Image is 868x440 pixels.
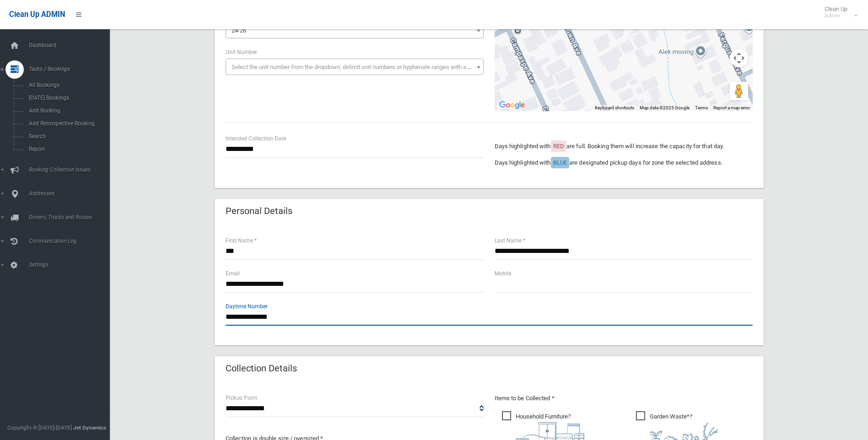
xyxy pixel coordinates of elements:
span: RED [553,143,564,150]
span: Booking Collection Issues [26,166,117,173]
span: Clean Up [820,5,857,19]
span: Dashboard [26,42,117,48]
span: Clean Up ADMIN [9,10,65,19]
span: 24-26 [226,22,484,38]
span: All Bookings [26,82,109,88]
span: Settings [26,262,117,268]
p: Days highlighted with are designated pickup days for zone the selected address. [495,157,753,168]
a: Terms (opens in new tab) [695,105,708,110]
header: Collection Details [215,360,308,377]
strong: Jet Dynamics [73,424,106,431]
header: Personal Details [215,202,303,220]
div: 24-26 Renown Avenue, WILEY PARK NSW 2195 [623,24,634,39]
span: 24-26 [228,24,481,37]
a: Open this area in Google Maps (opens a new window) [497,99,527,111]
span: Add Booking [26,107,109,114]
span: [DATE] Bookings [26,95,109,101]
p: Days highlighted with are full. Booking them will increase the capacity for that day. [495,141,753,152]
span: Map data ©2025 Google [640,105,690,110]
span: Search [26,133,109,140]
span: Copyright © [DATE]-[DATE] [7,424,72,431]
button: Map camera controls [730,49,748,67]
span: Select the unit number from the dropdown, delimit unit numbers or hyphenate ranges with a comma [232,64,487,70]
span: 24-26 [232,27,246,34]
span: BLUE [553,159,567,166]
button: Drag Pegman onto the map to open Street View [730,82,748,100]
button: Keyboard shortcuts [595,105,634,111]
span: Tasks / Bookings [26,66,117,72]
span: Communication Log [26,238,117,244]
p: Items to be Collected * [495,393,753,404]
span: Add Retrospective Booking [26,120,109,127]
img: Google [497,99,527,111]
small: Admin [825,12,847,19]
a: Report a map error [713,105,750,110]
span: Addresses [26,190,117,197]
span: Report [26,146,109,152]
span: Drivers, Trucks and Routes [26,214,117,220]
